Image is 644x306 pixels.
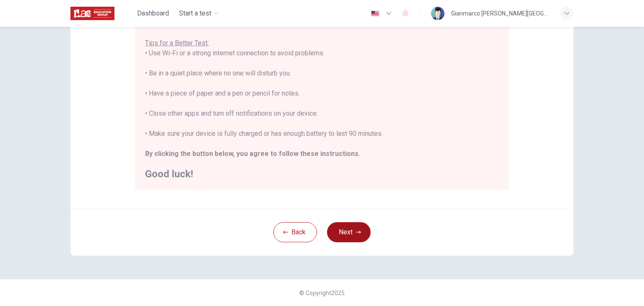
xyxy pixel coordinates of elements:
h2: Good luck! [145,169,499,179]
button: Next [327,222,371,242]
img: Profile picture [431,7,444,20]
button: Back [273,222,317,242]
div: Gianmarco [PERSON_NAME][GEOGRAPHIC_DATA][PERSON_NAME] [451,8,550,18]
button: Dashboard [134,6,172,21]
img: en [370,10,380,17]
b: By clicking the button below, you agree to follow these instructions. [145,150,360,158]
span: Start a test [179,8,211,18]
span: Dashboard [137,8,169,18]
a: ILAC logo [70,5,134,22]
span: © Copyright 2025 [299,290,345,296]
img: ILAC logo [70,5,114,22]
button: Start a test [176,6,222,21]
u: Tips for a Better Test: [145,39,209,47]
